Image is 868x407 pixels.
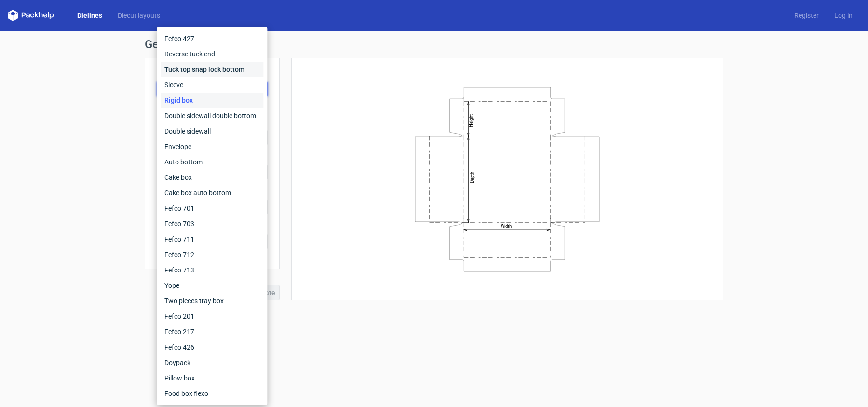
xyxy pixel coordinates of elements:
[501,223,512,229] text: Width
[161,170,263,185] div: Cake box
[161,201,263,216] div: Fefco 701
[161,339,263,355] div: Fefco 426
[161,370,263,386] div: Pillow box
[161,185,263,201] div: Cake box auto bottom
[161,355,263,370] div: Doypack
[161,386,263,401] div: Food box flexo
[161,216,263,231] div: Fefco 703
[161,231,263,247] div: Fefco 711
[161,123,263,139] div: Double sidewall
[69,11,110,20] a: Dielines
[161,309,263,324] div: Fefco 201
[161,93,263,108] div: Rigid box
[161,324,263,339] div: Fefco 217
[161,293,263,309] div: Two pieces tray box
[469,171,475,183] text: Depth
[161,108,263,123] div: Double sidewall double bottom
[161,139,263,154] div: Envelope
[145,39,723,50] h1: Generate new dieline
[161,77,263,93] div: Sleeve
[787,11,827,20] a: Register
[110,11,168,20] a: Diecut layouts
[161,247,263,262] div: Fefco 712
[161,154,263,170] div: Auto bottom
[161,278,263,293] div: Yope
[161,46,263,62] div: Reverse tuck end
[161,262,263,278] div: Fefco 713
[827,11,860,20] a: Log in
[161,31,263,46] div: Fefco 427
[161,62,263,77] div: Tuck top snap lock bottom
[468,114,474,127] text: Height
